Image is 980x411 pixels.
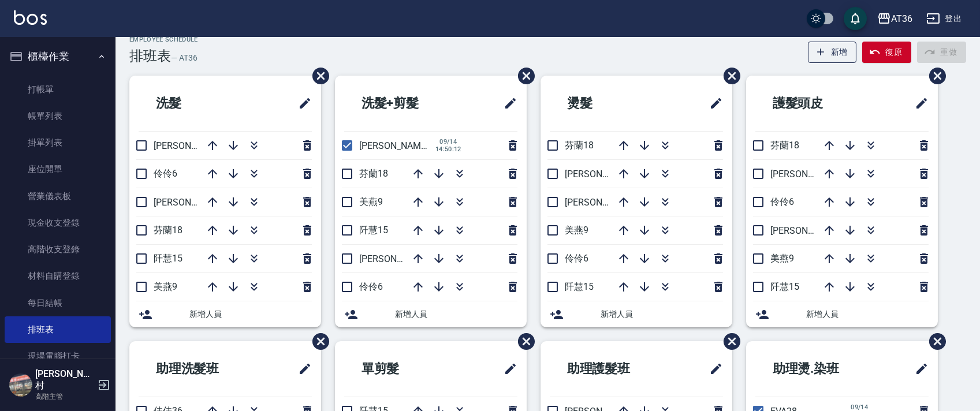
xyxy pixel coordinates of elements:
button: 復原 [862,42,911,63]
h2: 助理洗髮班 [139,348,263,390]
span: [PERSON_NAME]16 [565,169,644,180]
a: 帳單列表 [5,103,111,129]
div: 新增人員 [541,301,732,327]
a: 高階收支登錄 [5,236,111,263]
span: 阡慧15 [154,253,182,264]
span: 刪除班表 [509,324,536,358]
p: 高階主管 [35,391,94,402]
span: 修改班表的標題 [702,89,723,117]
span: [PERSON_NAME]11 [154,197,233,208]
span: [PERSON_NAME]16 [770,169,850,180]
span: 芬蘭18 [565,140,594,151]
button: 登出 [922,8,966,29]
span: [PERSON_NAME]16 [359,253,439,264]
span: [PERSON_NAME]16 [154,140,233,151]
span: 新增人員 [806,308,929,320]
span: 芬蘭18 [770,140,799,151]
span: 修改班表的標題 [908,89,929,117]
h2: 單剪髮 [344,348,457,390]
h2: 助理燙.染班 [755,348,882,390]
h2: 護髮頭皮 [755,83,874,124]
span: 修改班表的標題 [497,355,517,383]
span: 阡慧15 [565,281,594,292]
span: 09/14 [847,403,873,411]
a: 座位開單 [5,156,111,182]
h5: [PERSON_NAME]村 [35,368,94,391]
span: 修改班表的標題 [291,355,312,383]
span: 刪除班表 [509,59,536,93]
span: 美燕9 [565,225,588,236]
h2: 洗髮 [139,83,245,124]
a: 材料自購登錄 [5,263,111,289]
span: 刪除班表 [304,59,331,93]
span: 美燕9 [359,196,383,207]
a: 現金收支登錄 [5,210,111,236]
span: [PERSON_NAME]11 [359,140,439,151]
span: 09/14 [435,138,461,145]
span: 刪除班表 [715,59,742,93]
a: 現場電腦打卡 [5,343,111,369]
span: 美燕9 [770,253,794,264]
a: 每日結帳 [5,290,111,316]
h2: 洗髮+剪髮 [344,83,466,124]
a: 打帳單 [5,76,111,103]
h6: — AT36 [171,52,198,64]
img: Logo [14,10,47,25]
span: 14:50:12 [435,145,461,153]
span: 阡慧15 [359,225,388,236]
img: Person [9,373,32,397]
button: 櫃檯作業 [5,42,111,72]
a: 營業儀表板 [5,183,111,210]
span: 刪除班表 [921,324,948,358]
a: 排班表 [5,316,111,343]
h2: Employee Schedule [129,36,198,43]
span: 新增人員 [395,308,517,320]
span: 芬蘭18 [154,225,182,236]
span: 伶伶6 [565,253,588,264]
span: 修改班表的標題 [497,89,517,117]
span: 伶伶6 [359,281,383,292]
button: save [844,7,867,30]
h2: 助理護髮班 [550,348,675,390]
div: 新增人員 [746,301,938,327]
a: 掛單列表 [5,129,111,156]
span: 新增人員 [601,308,723,320]
div: AT36 [891,12,912,26]
div: 新增人員 [129,301,321,327]
span: 阡慧15 [770,281,799,292]
span: 修改班表的標題 [702,355,723,383]
span: 伶伶6 [770,196,794,207]
span: 修改班表的標題 [908,355,929,383]
h3: 排班表 [129,48,171,64]
span: 伶伶6 [154,168,177,179]
span: 美燕9 [154,281,177,292]
span: 修改班表的標題 [291,89,312,117]
span: 刪除班表 [715,324,742,358]
span: 芬蘭18 [359,168,388,179]
span: 新增人員 [189,308,312,320]
span: 刪除班表 [921,59,948,93]
button: 新增 [808,42,857,63]
button: AT36 [873,7,917,31]
div: 新增人員 [335,301,527,327]
span: [PERSON_NAME]11 [770,225,850,236]
span: [PERSON_NAME]11 [565,197,644,208]
h2: 燙髮 [550,83,656,124]
span: 刪除班表 [304,324,331,358]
